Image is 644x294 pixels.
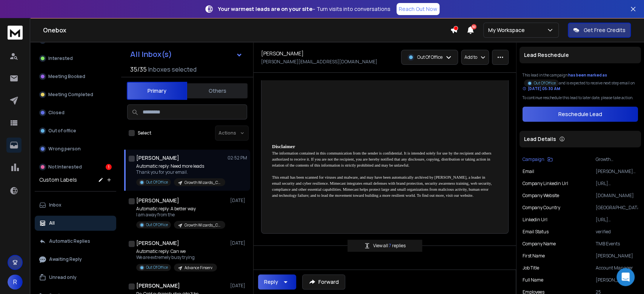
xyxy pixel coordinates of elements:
button: All Inbox(s) [124,47,249,62]
p: All [49,220,55,226]
p: Meeting Booked [48,73,85,80]
p: [URL][DOMAIN_NAME][PERSON_NAME] [596,217,638,223]
div: This lead in the campaign and is expected to receive next step email on [523,72,638,92]
button: Reply [258,274,296,289]
button: R [8,274,23,289]
h1: [PERSON_NAME] [136,282,180,289]
p: The information contained in this communication from the sender is confidential. It is intended s... [272,150,492,199]
p: Wrong person [48,146,81,152]
button: Forward [302,274,345,289]
p: Add to [464,54,477,60]
button: Unread only [35,270,116,285]
span: 35 / 35 [130,65,147,74]
p: Account Manager [596,265,638,271]
p: Unread only [49,274,77,280]
p: [DATE] [230,240,247,246]
button: Interested [35,51,116,66]
p: Linkedin Url [523,217,547,223]
img: logo [8,26,23,40]
h1: [PERSON_NAME] [136,154,179,162]
a: Reach Out Now [397,3,440,15]
button: Inbox [35,198,116,213]
p: Out Of Office [417,54,443,60]
button: Meeting Booked [35,69,116,84]
button: Others [187,83,247,99]
p: [GEOGRAPHIC_DATA] [596,205,638,211]
p: Company Country [523,205,560,211]
p: Reach Out Now [399,5,437,13]
p: Lead Details [524,135,556,143]
p: Out Of Office [146,265,168,270]
p: Meeting Completed [48,92,93,98]
span: 50 [471,24,476,29]
p: Out Of Office [146,222,168,228]
div: [DATE] 05:30 AM [523,86,560,92]
p: Closed [48,110,65,116]
p: Out of office [48,128,76,134]
p: Automatic Replies [49,238,90,244]
h1: [PERSON_NAME] [261,50,304,57]
p: Awaiting Reply [49,256,82,262]
p: Lead Reschedule [524,51,569,59]
p: Advance Finserv [184,265,212,271]
p: Get Free Credits [584,26,626,34]
p: [DATE] [230,198,247,204]
p: [PERSON_NAME][EMAIL_ADDRESS][DOMAIN_NAME] [596,168,638,175]
button: Wrong person [35,141,116,156]
div: 1 [106,164,112,170]
h3: Custom Labels [39,176,77,184]
button: Reschedule Lead [523,107,638,122]
p: Out Of Office [146,179,168,185]
button: Get Free Credits [568,23,631,38]
label: Select [138,130,151,136]
button: Automatic Replies [35,234,116,249]
p: TMB Events [596,241,638,247]
button: Closed [35,105,116,120]
p: [PERSON_NAME] [596,277,638,283]
p: [PERSON_NAME][EMAIL_ADDRESS][DOMAIN_NAME] [261,59,377,65]
p: 02:52 PM [227,155,247,161]
h3: Inboxes selected [148,65,197,74]
button: All [35,216,116,231]
p: View all replies [373,243,406,249]
h1: [PERSON_NAME] [136,239,179,247]
h1: Onebox [43,26,450,35]
p: My Workspace [488,26,528,34]
p: Company Linkedin Url [523,181,568,187]
p: Job Title [523,265,539,271]
p: [URL][DOMAIN_NAME] [596,181,638,187]
p: [DATE] [230,283,247,289]
p: Not Interested [48,164,82,170]
p: To continue reschedule this lead to later date, please take action. [523,95,638,101]
strong: Your warmest leads are on your site [218,5,312,12]
span: 7 [389,242,392,249]
p: Company Website [523,193,559,199]
p: Full Name [523,277,543,283]
div: Reply [264,278,278,286]
p: I am away from the [136,212,225,218]
p: Company Name [523,241,556,247]
button: Campaign [523,156,553,162]
h1: All Inbox(s) [130,51,172,58]
p: First Name [523,253,545,259]
p: Growth Wizards_Cold Email_UK [184,180,221,185]
button: Meeting Completed [35,87,116,102]
p: Email [523,168,534,175]
p: – Turn visits into conversations [218,5,390,13]
p: We are extremely busy trying [136,254,217,260]
button: Awaiting Reply [35,252,116,267]
p: Growth Wizards_Cold Email_UK [184,222,221,228]
p: Growth Wizards_Cold Email_UK [596,156,638,162]
p: Automatic reply: A better way [136,206,225,212]
span: has been marked as [568,72,607,78]
div: Open Intercom Messenger [616,268,635,286]
p: Interested [48,55,73,61]
h1: [PERSON_NAME] [136,197,179,204]
button: Primary [127,82,187,100]
p: Email Status [523,229,549,235]
p: Thank you for your email. [136,169,225,175]
p: Campaign [523,156,544,162]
